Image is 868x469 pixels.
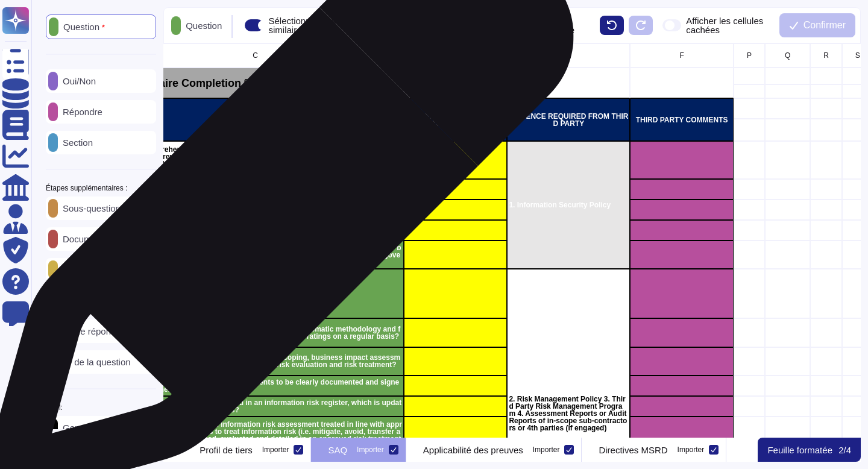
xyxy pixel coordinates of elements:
[63,22,99,32] font: Question
[63,326,148,336] font: 2ème réponse courte
[838,445,843,455] font: 2
[357,445,384,454] font: Importer
[846,445,851,455] font: 4
[46,403,63,412] font: Outil:
[108,182,402,197] p: Do you review all the information security policies and standards on an annual basis?
[328,445,347,455] font: SAQ
[108,379,402,393] p: Require results of information risk assessments to be clearly documented and signed off by the ow...
[599,445,667,455] font: Directives MSRD
[63,137,93,148] font: Section
[63,76,96,86] font: Oui/Non
[253,52,258,59] span: C
[186,20,222,31] font: Question
[632,116,732,124] p: THIRD PARTY COMMENTS
[680,52,684,59] span: F
[108,116,402,124] p: QUESTION
[804,20,846,30] font: Confirmer
[747,52,752,59] span: P
[262,445,289,454] font: Importer
[200,445,253,455] font: Profil de tiers
[63,357,131,367] font: ID de la question
[108,290,402,297] p: Are there information risks assessments performed
[423,16,473,35] font: Feuille transparente
[108,203,402,217] p: Is there a documented information security programme and the security strategy aligned with the o...
[46,184,127,192] font: Étapes supplémentaires :
[823,52,829,59] span: R
[855,52,860,59] span: S
[686,16,763,35] font: Afficher les cellules cachées
[108,399,402,414] p: Are information risk ratings maintained in an information risk register, which is updated accordi...
[5,438,27,459] img: utilisateur
[406,113,505,127] p: THIRD PARTY RESPONSE (Not Applicable/Yes/No)
[785,52,790,59] span: Q
[108,354,402,368] p: Has a methodology that include requirements for scoping, business impact assessments, threat prof...
[63,423,95,433] font: Gomme
[108,244,402,266] p: Is there a governing body demonstrate its commitment to information security (e.g. by evaluating,...
[509,395,629,432] p: 2. Risk Management Policy 3. Third Party Risk Management Program 4. Assessment Reports or Audit R...
[567,52,571,59] span: E
[108,146,402,175] p: Is there a comprehensive, documented information security policy: a) With an owner responsible fo...
[268,16,368,35] font: Sélectionner des cellules similaires
[843,445,846,455] font: /
[406,78,505,89] p: 0%
[525,16,575,35] font: Formatage automatique
[63,203,121,213] font: Sous-question
[509,201,629,209] p: 1. Information Security Policy
[108,421,402,450] p: Are risks identified as part of an information risk assessment treated in line with approved crit...
[20,413,22,418] font: 8
[163,43,861,438] div: grille
[453,52,459,59] span: D
[509,113,629,127] p: EVIDENCE REQUIRED FROM THIRD PARTY
[678,445,705,454] font: Importer
[108,326,402,340] p: Performed on target environments using a structured, systematic methodology and factors that migh...
[63,107,102,117] font: Répondre
[63,265,109,275] font: Instructions
[108,223,402,238] p: Has a Chief Information Security Officer (or equivalent) been appointed, with overall responsibil...
[63,234,108,244] font: Documents
[767,445,832,455] font: Feuille formatée
[423,445,523,455] font: Applicabilité des preuves
[779,13,855,37] button: Confirmer
[533,445,560,454] font: Importer
[2,435,35,462] button: utilisateur
[63,295,119,306] font: Sous-sections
